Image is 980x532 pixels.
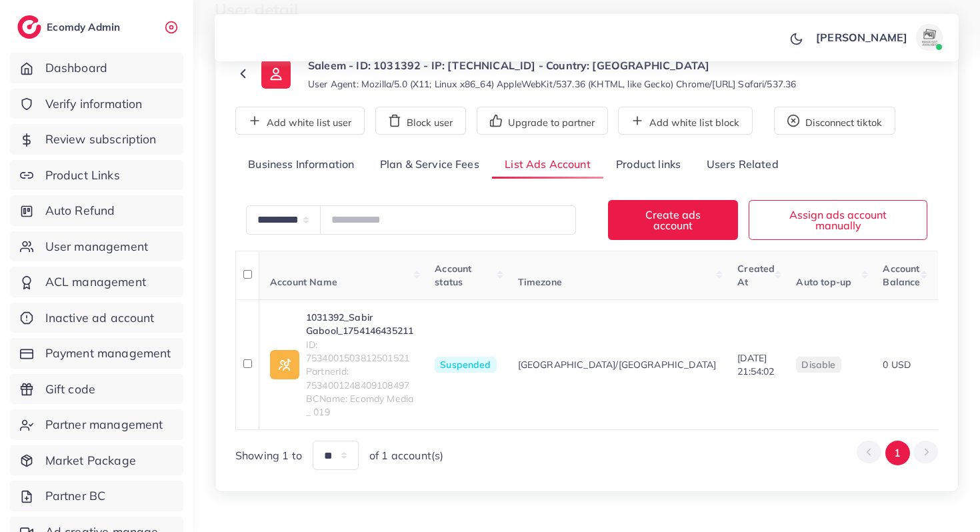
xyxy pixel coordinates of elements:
span: Created At [737,263,775,288]
button: Block user [375,107,466,135]
button: Disconnect tiktok [774,107,895,135]
span: Partner BC [45,487,106,505]
span: Product Links [45,167,120,184]
img: logo [17,15,41,39]
button: Create ads account [608,200,738,239]
span: Suspended [435,357,496,373]
a: Product links [603,151,693,179]
button: Go to page 1 [885,441,910,465]
span: ID: 7534001503812501521 [306,338,413,365]
span: Auto Refund [45,202,115,219]
a: Plan & Service Fees [367,151,492,179]
span: BCName: Ecomdy Media _ 019 [306,392,413,419]
a: User management [10,231,183,262]
span: disable [801,359,835,371]
a: Partner BC [10,481,183,511]
a: Inactive ad account [10,303,183,333]
a: 1031392_Sabir Gabool_1754146435211 [306,311,413,338]
span: PartnerId: 7534001248409108497 [306,365,413,392]
a: Gift code [10,374,183,405]
span: Account Name [270,276,337,288]
span: Market Package [45,452,136,469]
img: ic-user-info.36bf1079.svg [261,59,291,89]
span: Payment management [45,345,171,362]
a: List Ads Account [492,151,603,179]
span: Verify information [45,95,143,113]
p: [PERSON_NAME] [816,29,907,45]
span: Review subscription [45,131,157,148]
span: Account status [435,263,471,288]
span: of 1 account(s) [369,448,443,463]
span: Partner management [45,416,163,433]
a: Auto Refund [10,195,183,226]
a: Users Related [693,151,791,179]
button: Add white list user [235,107,365,135]
small: User Agent: Mozilla/5.0 (X11; Linux x86_64) AppleWebKit/537.36 (KHTML, like Gecko) Chrome/[URL] S... [308,77,796,91]
img: avatar [916,24,943,51]
button: Assign ads account manually [749,200,927,239]
a: [PERSON_NAME]avatar [809,24,948,51]
a: Market Package [10,445,183,476]
span: 0 USD [883,359,911,371]
span: Account Balance [883,263,920,288]
span: Gift code [45,381,95,398]
span: Dashboard [45,59,107,77]
img: ic-ad-info.7fc67b75.svg [270,350,299,379]
button: Upgrade to partner [477,107,608,135]
button: Add white list block [618,107,753,135]
span: [GEOGRAPHIC_DATA]/[GEOGRAPHIC_DATA] [518,358,717,371]
span: Timezone [518,276,562,288]
a: Product Links [10,160,183,191]
a: logoEcomdy Admin [17,15,123,39]
ul: Pagination [857,441,938,465]
a: Dashboard [10,53,183,83]
span: ACL management [45,273,146,291]
a: Payment management [10,338,183,369]
span: Auto top-up [796,276,851,288]
a: Review subscription [10,124,183,155]
a: Business Information [235,151,367,179]
span: [DATE] 21:54:02 [737,352,774,377]
span: User management [45,238,148,255]
a: ACL management [10,267,183,297]
a: Verify information [10,89,183,119]
span: Showing 1 to [235,448,302,463]
h2: Ecomdy Admin [47,21,123,33]
a: Partner management [10,409,183,440]
span: Inactive ad account [45,309,155,327]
